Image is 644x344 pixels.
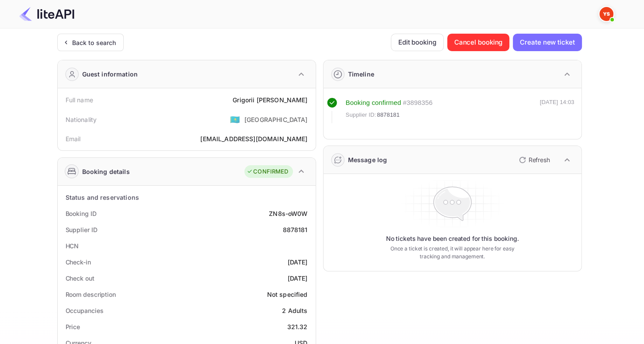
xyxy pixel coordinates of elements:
img: Yandex Support [599,7,613,21]
div: 8878181 [282,225,307,234]
div: Occupancies [66,306,104,315]
div: Email [66,134,81,143]
div: Full name [66,95,93,104]
div: Price [66,322,80,331]
button: Create new ticket [513,34,581,51]
div: Message log [348,155,387,164]
div: [GEOGRAPHIC_DATA] [244,115,308,124]
button: Edit booking [391,34,444,51]
p: Once a ticket is created, it will appear here for easy tracking and management. [383,245,522,261]
div: Nationality [66,115,97,124]
div: Not specified [267,290,308,299]
div: CONFIRMED [247,167,288,176]
span: 8878181 [377,111,400,119]
div: Supplier ID [66,225,97,234]
div: Check out [66,274,94,283]
div: Booking confirmed [346,98,401,108]
p: Refresh [529,155,550,164]
div: # 3898356 [403,98,432,108]
div: 2 Adults [282,306,307,315]
div: [DATE] [288,257,308,267]
div: Status and reservations [66,193,139,202]
span: Supplier ID: [346,111,376,119]
button: Cancel booking [447,34,510,51]
div: Booking ID [66,209,97,218]
div: Check-in [66,257,91,267]
div: Guest information [82,69,138,79]
div: HCN [66,241,79,250]
div: [DATE] [288,274,308,283]
div: ZN8s-oW0W [269,209,307,218]
div: Back to search [72,38,116,47]
div: [DATE] 14:03 [540,98,574,123]
div: [EMAIL_ADDRESS][DOMAIN_NAME] [200,134,307,143]
button: Refresh [514,153,553,167]
div: Room description [66,290,116,299]
p: No tickets have been created for this booking. [386,234,519,243]
div: 321.32 [287,322,308,331]
div: Timeline [348,69,374,79]
div: Booking details [82,167,130,176]
div: Grigorii [PERSON_NAME] [233,95,307,104]
span: United States [230,111,240,127]
img: LiteAPI Logo [19,7,74,21]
